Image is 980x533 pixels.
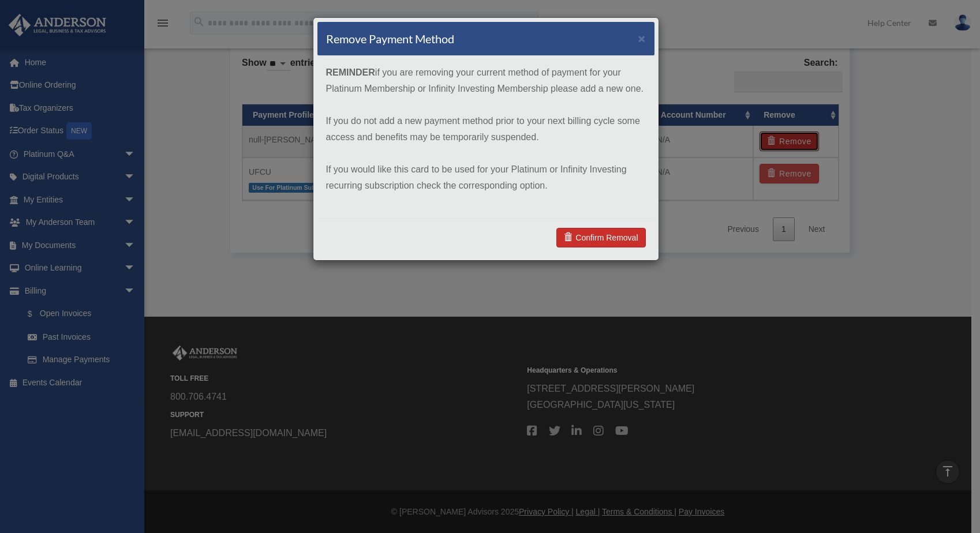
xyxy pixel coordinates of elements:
[326,113,646,145] p: If you do not add a new payment method prior to your next billing cycle some access and benefits ...
[326,162,646,194] p: If you would like this card to be used for your Platinum or Infinity Investing recurring subscrip...
[556,228,645,247] a: Confirm Removal
[638,32,646,44] button: ×
[326,31,454,47] h4: Remove Payment Method
[317,56,654,219] div: if you are removing your current method of payment for your Platinum Membership or Infinity Inves...
[326,67,375,77] strong: REMINDER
